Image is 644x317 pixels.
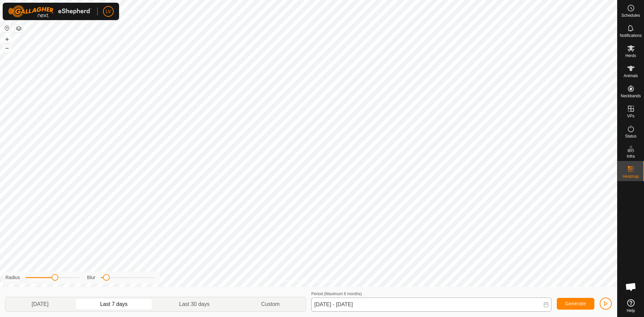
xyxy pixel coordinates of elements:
img: Gallagher Logo [8,5,92,17]
span: Last 7 days [100,300,127,308]
span: VPs [627,114,634,118]
span: Custom [261,300,280,308]
button: – [3,44,11,52]
button: + [3,35,11,43]
div: Open chat [621,277,641,297]
a: Contact Us [315,278,335,284]
label: Period (Maximum 6 months) [311,292,362,296]
a: Help [618,297,644,315]
button: Map Layers [15,24,23,33]
span: Notifications [620,34,642,38]
span: Last 30 days [179,300,210,308]
span: Neckbands [621,94,641,98]
span: Help [627,309,635,313]
span: Schedules [621,13,640,17]
span: Infra [627,154,635,158]
span: LV [106,8,111,15]
span: Herds [625,54,636,58]
label: Blur [87,274,96,281]
label: Radius [5,274,20,281]
span: Heatmap [623,174,639,178]
a: Privacy Policy [282,278,307,284]
button: Generate [557,298,594,310]
span: Animals [624,74,638,78]
span: Status [625,134,636,138]
span: [DATE] [32,300,48,308]
span: Generate [565,301,586,306]
button: Reset Map [3,24,11,32]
